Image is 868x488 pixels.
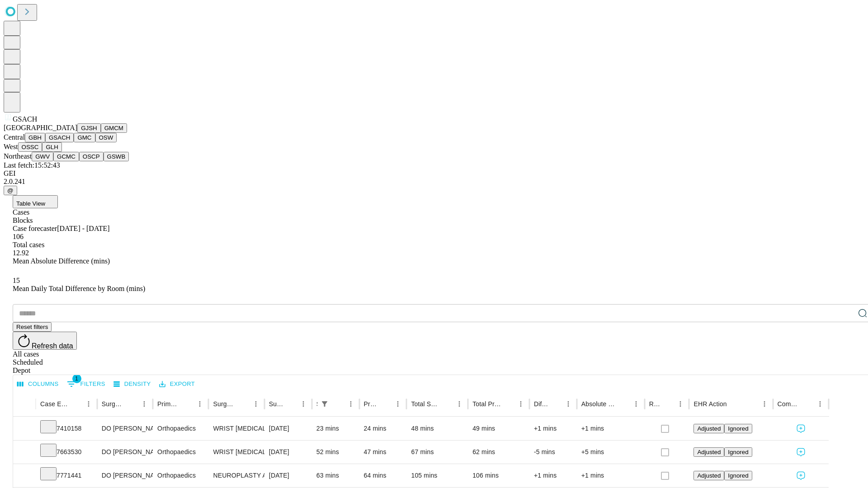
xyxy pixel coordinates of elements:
div: Resolved in EHR [649,400,661,408]
div: [DATE] [269,417,307,440]
span: Ignored [728,472,748,479]
span: Last fetch: 15:52:43 [4,161,60,169]
div: Scheduled In Room Duration [316,400,317,408]
div: +1 mins [534,464,572,487]
button: Sort [284,398,297,410]
button: Export [157,377,197,391]
span: Adjusted [697,425,721,432]
button: Menu [630,398,642,410]
button: @ [4,186,17,195]
button: Reset filters [13,322,52,332]
button: Menu [297,398,310,410]
div: WRIST [MEDICAL_DATA] SURGERY RELEASE TRANSVERSE [MEDICAL_DATA] LIGAMENT [213,441,259,464]
div: Absolute Difference [581,400,616,408]
div: 24 mins [364,417,402,440]
button: Sort [237,398,250,410]
div: GEI [4,169,864,178]
div: 7410158 [40,417,93,440]
div: -5 mins [534,441,572,464]
button: Menu [193,398,206,410]
button: Sort [125,398,138,410]
div: 64 mins [364,464,402,487]
div: Orthopaedics [157,441,204,464]
span: Table View [16,200,45,207]
button: Menu [344,398,357,410]
span: Total cases [13,241,44,249]
div: Predicted In Room Duration [364,400,378,408]
button: GLH [42,142,61,152]
button: Menu [392,398,404,410]
button: Sort [70,398,82,410]
button: Menu [562,398,575,410]
div: 105 mins [411,464,463,487]
button: Show filters [318,398,331,410]
button: OSW [95,133,117,142]
div: Comments [778,400,800,408]
button: GMCM [101,123,127,133]
span: West [4,143,18,150]
button: Table View [13,195,58,208]
button: Adjusted [693,471,724,480]
div: Orthopaedics [157,464,204,487]
button: Ignored [724,447,752,457]
button: Expand [18,421,31,437]
button: GSWB [104,152,129,161]
button: Show filters [65,377,108,391]
button: OSSC [18,142,42,152]
span: Reset filters [16,324,48,330]
div: +5 mins [581,441,640,464]
button: Sort [549,398,562,410]
span: Ignored [728,425,748,432]
span: Mean Absolute Difference (mins) [13,257,110,265]
button: Sort [332,398,344,410]
button: Menu [250,398,262,410]
div: 7663530 [40,441,93,464]
div: Total Scheduled Duration [411,400,439,408]
div: +1 mins [534,417,572,440]
div: DO [PERSON_NAME] [PERSON_NAME] Do [102,417,148,440]
button: Sort [181,398,193,410]
button: Adjusted [693,424,724,433]
span: 15 [13,277,20,284]
span: Adjusted [697,449,721,455]
div: Surgery Date [269,400,283,408]
button: Menu [814,398,826,410]
div: [DATE] [269,464,307,487]
button: Menu [138,398,151,410]
div: NEUROPLASTY AND OR TRANSPOSITION [MEDICAL_DATA] WRIST [213,464,259,487]
button: Refresh data [13,332,77,350]
div: Difference [534,400,548,408]
button: GCMC [53,152,79,161]
button: Sort [661,398,674,410]
button: Select columns [15,377,61,391]
span: Adjusted [697,472,721,479]
button: Sort [801,398,814,410]
button: Expand [18,468,31,484]
span: Case forecaster [13,225,57,232]
button: Ignored [724,424,752,433]
button: Menu [758,398,771,410]
button: Menu [82,398,95,410]
div: Primary Service [157,400,180,408]
button: GWV [32,152,53,161]
div: 7771441 [40,464,93,487]
button: GBH [25,133,45,142]
button: Sort [617,398,630,410]
span: [GEOGRAPHIC_DATA] [4,124,77,131]
div: 47 mins [364,441,402,464]
span: Ignored [728,449,748,455]
div: 52 mins [316,441,355,464]
div: Orthopaedics [157,417,204,440]
span: Central [4,133,25,141]
div: +1 mins [581,417,640,440]
button: Expand [18,445,31,460]
div: Surgery Name [213,400,236,408]
button: GSACH [45,133,74,142]
div: Surgeon Name [102,400,124,408]
button: Menu [453,398,466,410]
div: [DATE] [269,441,307,464]
div: 63 mins [316,464,355,487]
div: 106 mins [472,464,525,487]
div: DO [PERSON_NAME] [PERSON_NAME] Do [102,441,148,464]
div: 1 active filter [318,398,331,410]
